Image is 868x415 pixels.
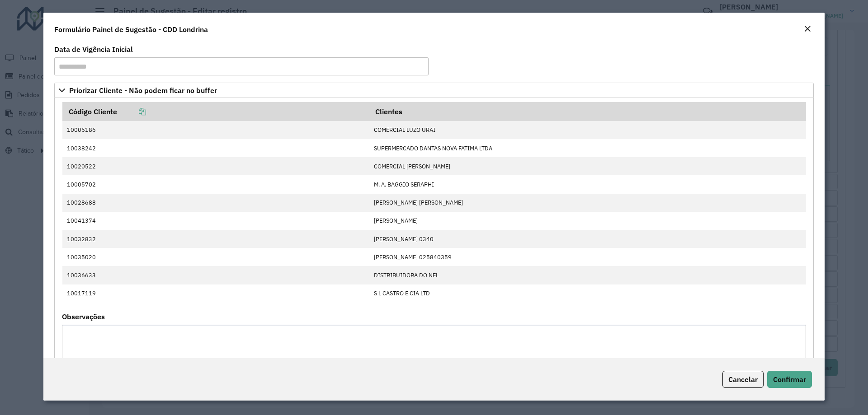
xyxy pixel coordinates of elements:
td: [PERSON_NAME] 025840359 [369,248,806,266]
td: 10041374 [62,212,369,230]
label: Observações [62,311,105,322]
td: COMERCIAL LUZO URAI [369,121,806,139]
td: 10032832 [62,230,369,248]
div: Priorizar Cliente - Não podem ficar no buffer [54,98,814,413]
td: 10036633 [62,266,369,284]
td: SUPERMERCADO DANTAS NOVA FATIMA LTDA [369,139,806,157]
td: 10006186 [62,121,369,139]
td: M. A. BAGGIO SERAPHI [369,175,806,193]
td: S L CASTRO E CIA LTD [369,284,806,303]
td: COMERCIAL [PERSON_NAME] [369,157,806,175]
span: Cancelar [728,375,758,384]
td: 10005702 [62,175,369,193]
span: Priorizar Cliente - Não podem ficar no buffer [69,87,217,94]
td: DISTRIBUIDORA DO NEL [369,266,806,284]
td: [PERSON_NAME] [369,212,806,230]
a: Priorizar Cliente - Não podem ficar no buffer [54,83,814,98]
span: Confirmar [773,375,806,384]
td: [PERSON_NAME] 0340 [369,230,806,248]
td: 10028688 [62,194,369,212]
td: [PERSON_NAME] [PERSON_NAME] [369,194,806,212]
label: Data de Vigência Inicial [54,44,133,55]
td: 10017119 [62,284,369,303]
th: Código Cliente [62,102,369,121]
td: 10020522 [62,157,369,175]
a: Copiar [117,107,146,116]
button: Cancelar [722,371,764,388]
th: Clientes [369,102,806,121]
button: Close [801,23,814,35]
h4: Formulário Painel de Sugestão - CDD Londrina [54,24,208,35]
button: Confirmar [767,371,812,388]
td: 10038242 [62,139,369,157]
td: 10035020 [62,248,369,266]
em: Fechar [804,25,811,33]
